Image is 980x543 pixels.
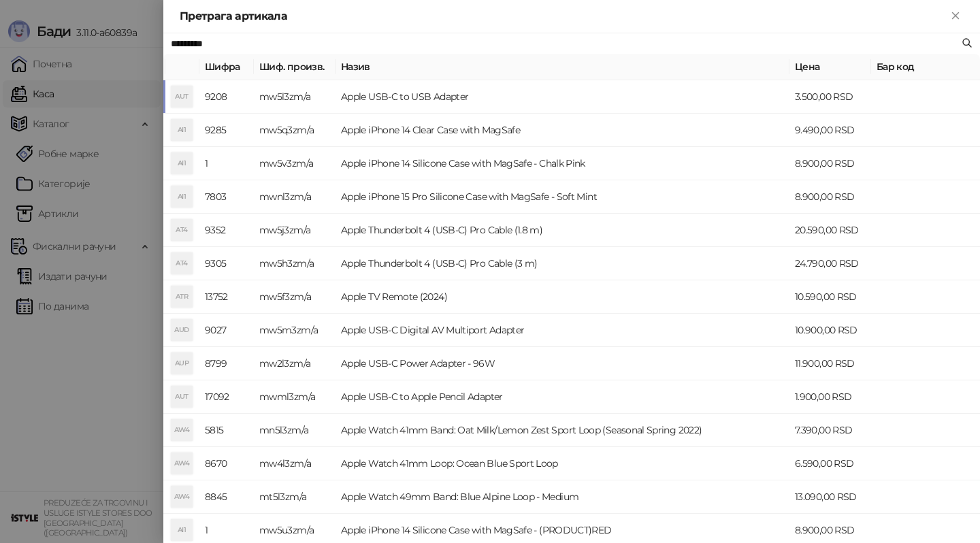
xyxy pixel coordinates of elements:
[254,80,336,114] td: mw5l3zm/a
[171,519,193,541] div: AI1
[199,280,254,314] td: 13752
[254,147,336,180] td: mw5v3zm/a
[336,414,789,447] td: Apple Watch 41mm Band: Oat Milk/Lemon Zest Sport Loop (Seasonal Spring 2022)
[171,419,193,441] div: AW4
[199,447,254,480] td: 8670
[180,8,947,24] div: Претрага артикала
[199,414,254,447] td: 5815
[789,114,871,147] td: 9.490,00 RSD
[171,119,193,141] div: AI1
[199,314,254,347] td: 9027
[171,486,193,508] div: AW4
[171,186,193,208] div: AI1
[336,280,789,314] td: Apple TV Remote (2024)
[171,286,193,308] div: ATR
[171,319,193,341] div: AUD
[336,380,789,414] td: Apple USB-C to Apple Pencil Adapter
[171,152,193,174] div: AI1
[254,54,336,80] th: Шиф. произв.
[199,247,254,280] td: 9305
[789,447,871,480] td: 6.590,00 RSD
[336,480,789,514] td: Apple Watch 49mm Band: Blue Alpine Loop - Medium
[336,147,789,180] td: Apple iPhone 14 Silicone Case with MagSafe - Chalk Pink
[789,380,871,414] td: 1.900,00 RSD
[871,54,980,80] th: Бар код
[254,480,336,514] td: mt5l3zm/a
[789,347,871,380] td: 11.900,00 RSD
[199,147,254,180] td: 1
[254,314,336,347] td: mw5m3zm/a
[171,386,193,408] div: AUT
[336,347,789,380] td: Apple USB-C Power Adapter - 96W
[199,214,254,247] td: 9352
[199,347,254,380] td: 8799
[254,280,336,314] td: mw5f3zm/a
[789,54,871,80] th: Цена
[789,80,871,114] td: 3.500,00 RSD
[171,352,193,374] div: AUP
[254,447,336,480] td: mw4l3zm/a
[789,147,871,180] td: 8.900,00 RSD
[336,447,789,480] td: Apple Watch 41mm Loop: Ocean Blue Sport Loop
[947,8,964,24] button: Close
[789,480,871,514] td: 13.090,00 RSD
[336,54,789,80] th: Назив
[336,247,789,280] td: Apple Thunderbolt 4 (USB‑C) Pro Cable (3 m)
[789,414,871,447] td: 7.390,00 RSD
[336,114,789,147] td: Apple iPhone 14 Clear Case with MagSafe
[254,414,336,447] td: mn5l3zm/a
[254,214,336,247] td: mw5j3zm/a
[171,452,193,474] div: AW4
[789,214,871,247] td: 20.590,00 RSD
[789,247,871,280] td: 24.790,00 RSD
[199,480,254,514] td: 8845
[254,347,336,380] td: mw2l3zm/a
[789,180,871,214] td: 8.900,00 RSD
[254,180,336,214] td: mwnl3zm/a
[199,80,254,114] td: 9208
[789,314,871,347] td: 10.900,00 RSD
[336,180,789,214] td: Apple iPhone 15 Pro Silicone Case with MagSafe - Soft Mint
[789,280,871,314] td: 10.590,00 RSD
[171,86,193,108] div: AUT
[199,114,254,147] td: 9285
[254,114,336,147] td: mw5q3zm/a
[199,180,254,214] td: 7803
[254,380,336,414] td: mwml3zm/a
[336,214,789,247] td: Apple Thunderbolt 4 (USB-C) Pro Cable (1.8 m)
[171,219,193,241] div: AT4
[336,314,789,347] td: Apple USB-C Digital AV Multiport Adapter
[254,247,336,280] td: mw5h3zm/a
[171,252,193,274] div: AT4
[199,380,254,414] td: 17092
[199,54,254,80] th: Шифра
[336,80,789,114] td: Apple USB-C to USB Adapter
